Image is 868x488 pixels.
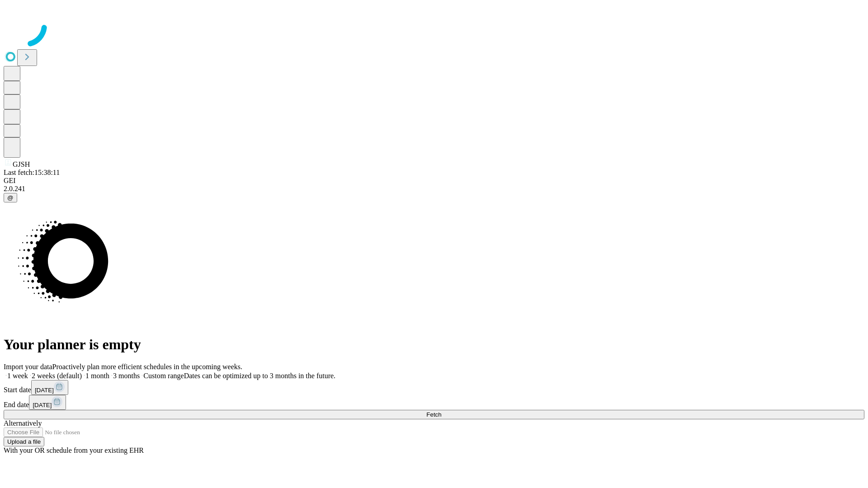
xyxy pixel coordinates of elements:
[426,411,441,418] span: Fetch
[113,372,140,380] span: 3 months
[13,160,30,168] span: GJSH
[4,185,864,193] div: 2.0.241
[4,380,864,395] div: Start date
[29,395,66,410] button: [DATE]
[33,402,52,408] span: [DATE]
[4,177,864,185] div: GEI
[4,336,864,353] h1: Your planner is empty
[35,387,54,394] span: [DATE]
[7,372,28,380] span: 1 week
[31,380,68,395] button: [DATE]
[32,372,82,380] span: 2 weeks (default)
[4,419,42,427] span: Alternatively
[4,395,864,410] div: End date
[143,372,184,380] span: Custom range
[4,193,17,202] button: @
[4,437,44,446] button: Upload a file
[4,446,144,454] span: With your OR schedule from your existing EHR
[184,372,335,380] span: Dates can be optimized up to 3 months in the future.
[85,372,109,380] span: 1 month
[4,169,60,176] span: Last fetch: 15:38:11
[4,363,52,371] span: Import your data
[7,194,14,201] span: @
[4,410,864,419] button: Fetch
[52,363,242,371] span: Proactively plan more efficient schedules in the upcoming weeks.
